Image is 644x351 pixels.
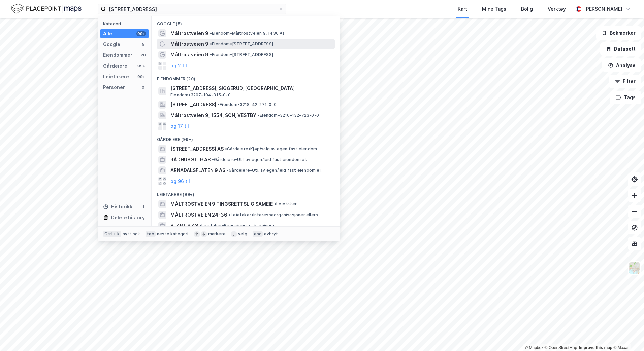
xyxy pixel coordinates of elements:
span: ARNADALSFLATEN 9 AS [170,166,225,174]
div: Historikk [103,203,132,211]
span: MÅLTROSTVEIEN 24-36 [170,211,227,219]
span: Måltrostveien 9 [170,29,208,37]
div: 99+ [136,63,146,69]
div: Personer [103,83,125,91]
div: Gårdeiere [103,62,127,70]
a: OpenStreetMap [545,345,577,350]
div: Kontrollprogram for chat [610,319,644,351]
span: Eiendom • 3218-42-271-0-0 [218,102,277,107]
div: neste kategori [157,231,189,237]
div: tab [146,231,156,237]
span: [STREET_ADDRESS] AS [170,145,224,153]
iframe: Chat Widget [610,319,644,351]
button: og 96 til [170,177,190,185]
div: Leietakere [103,73,129,81]
div: 99+ [136,31,146,36]
span: RÅDHUSGT. 9 AS [170,156,211,164]
button: Datasett [600,42,641,56]
span: • [199,223,201,228]
span: Leietaker • Interesseorganisasjoner ellers [229,212,318,218]
a: Mapbox [525,345,543,350]
span: Gårdeiere • Kjøp/salg av egen fast eiendom [225,146,317,152]
span: • [258,113,260,118]
button: Filter [609,75,641,88]
span: [STREET_ADDRESS], SIGGERUD, [GEOGRAPHIC_DATA] [170,84,332,92]
span: MÅLTROSTVEIEN 9 TINGSRETTSLIG SAMEIE [170,200,273,208]
span: • [212,157,214,162]
input: Søk på adresse, matrikkel, gårdeiere, leietakere eller personer [106,4,278,14]
span: • [210,31,212,36]
span: • [274,201,276,206]
span: Eiendom • 3207-104-315-0-0 [170,92,231,98]
span: Leietaker • Rengjøring av bygninger [199,223,275,228]
span: [STREET_ADDRESS] [170,101,216,109]
div: 5 [140,42,146,47]
span: Leietaker [274,201,297,207]
img: Z [628,262,641,274]
div: [PERSON_NAME] [584,5,622,13]
div: Kart [458,5,467,13]
span: Gårdeiere • Utl. av egen/leid fast eiendom el. [212,157,307,162]
span: • [210,52,212,57]
div: velg [238,231,247,237]
div: Alle [103,30,112,38]
div: Kategori [103,21,149,26]
div: nytt søk [123,231,140,237]
div: Google (5) [152,16,340,28]
img: logo.f888ab2527a4732fd821a326f86c7f29.svg [11,3,82,15]
div: Verktøy [548,5,566,13]
div: Mine Tags [482,5,506,13]
span: Eiendom • [STREET_ADDRESS] [210,52,273,57]
div: 20 [140,52,146,58]
span: Gårdeiere • Utl. av egen/leid fast eiendom el. [227,168,322,173]
span: Måltrostveien 9 [170,51,208,59]
span: • [227,168,229,173]
span: • [229,212,231,217]
span: Eiendom • 3216-132-723-0-0 [258,113,319,118]
span: • [225,146,227,151]
span: START 9 AS [170,222,198,230]
div: 99+ [136,74,146,79]
span: Måltrostveien 9 [170,40,208,48]
span: • [210,41,212,46]
div: Bolig [521,5,533,13]
div: esc [253,231,263,237]
div: Google [103,40,120,48]
div: Eiendommer (20) [152,71,340,83]
div: 0 [140,85,146,90]
div: Gårdeiere (99+) [152,131,340,144]
div: Ctrl + k [103,231,121,237]
span: Eiendom • [STREET_ADDRESS] [210,41,273,47]
span: Eiendom • Måltrostveien 9, 1430 Ås [210,31,285,36]
button: Tags [610,91,641,104]
div: Delete history [111,213,145,222]
button: Analyse [602,58,641,72]
span: Måltrostveien 9, 1554, SON, VESTBY [170,111,256,119]
button: og 2 til [170,62,187,70]
div: Leietakere (99+) [152,187,340,199]
div: avbryt [264,231,278,237]
div: 1 [140,204,146,209]
div: markere [208,231,226,237]
span: • [218,102,220,107]
div: Eiendommer [103,51,132,59]
button: Bokmerker [596,26,641,40]
a: Improve this map [579,345,612,350]
button: og 17 til [170,122,189,130]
